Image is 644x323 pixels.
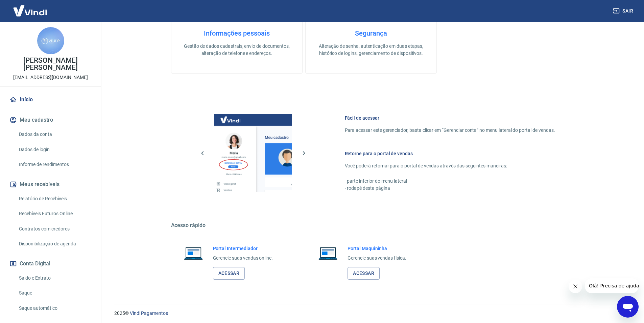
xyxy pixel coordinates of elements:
button: Conta Digital [8,256,93,271]
a: Acessar [348,267,380,280]
a: Relatório de Recebíveis [16,192,93,206]
p: Alteração de senha, autenticação em duas etapas, histórico de logins, gerenciamento de dispositivos. [316,43,426,57]
img: Imagem de um notebook aberto [179,245,208,261]
p: [EMAIL_ADDRESS][DOMAIN_NAME] [13,74,88,81]
h4: Informações pessoais [182,29,291,37]
a: Saque automático [16,301,93,315]
h6: Fácil de acessar [345,115,555,121]
h5: Acesso rápido [171,222,571,229]
p: Gerencie suas vendas online. [213,255,273,262]
h6: Portal Intermediador [213,245,273,252]
iframe: Fechar mensagem [569,280,582,293]
p: [PERSON_NAME] [PERSON_NAME] [5,57,96,71]
h6: Retorne para o portal de vendas [345,150,555,157]
img: 9ded64f6-ee45-43cb-bb1f-4efb98ffc891.jpeg [37,27,64,54]
button: Meu cadastro [8,113,93,127]
img: Imagem da dashboard mostrando o botão de gerenciar conta na sidebar no lado esquerdo [214,114,292,192]
p: - parte inferior do menu lateral [345,178,555,185]
iframe: Botão para abrir a janela de mensagens [617,296,639,318]
a: Informe de rendimentos [16,158,93,171]
button: Sair [612,5,636,17]
p: - rodapé desta página [345,185,555,192]
p: Gestão de dados cadastrais, envio de documentos, alteração de telefone e endereços. [182,43,291,57]
a: Contratos com credores [16,222,93,236]
a: Início [8,92,93,107]
h4: Segurança [316,29,426,37]
a: Dados da conta [16,127,93,141]
p: Você poderá retornar para o portal de vendas através das seguintes maneiras: [345,162,555,169]
iframe: Mensagem da empresa [585,278,639,293]
button: Meus recebíveis [8,177,93,192]
a: Saldo e Extrato [16,271,93,285]
a: Dados de login [16,143,93,157]
p: 2025 © [114,310,628,317]
a: Recebíveis Futuros Online [16,207,93,221]
a: Acessar [213,267,245,280]
img: Vindi [8,0,52,21]
a: Disponibilização de agenda [16,237,93,251]
p: Gerencie suas vendas física. [348,255,406,262]
span: Olá! Precisa de ajuda? [4,5,57,10]
h6: Portal Maquininha [348,245,406,252]
a: Saque [16,286,93,300]
p: Para acessar este gerenciador, basta clicar em “Gerenciar conta” no menu lateral do portal de ven... [345,127,555,134]
a: Vindi Pagamentos [130,310,168,316]
img: Imagem de um notebook aberto [314,245,342,261]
